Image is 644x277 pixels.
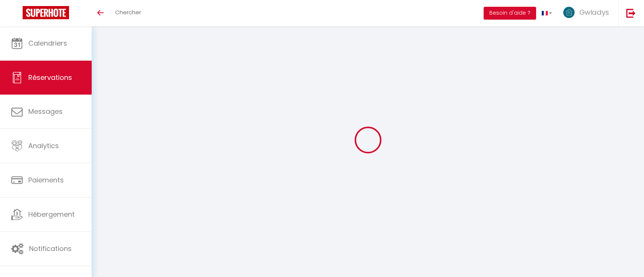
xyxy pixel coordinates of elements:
[28,175,64,185] span: Paiements
[23,6,69,19] img: Super Booking
[28,107,63,116] span: Messages
[563,7,575,18] img: ...
[115,8,141,16] span: Chercher
[484,7,536,20] button: Besoin d'aide ?
[29,244,72,253] span: Notifications
[28,38,67,48] span: Calendriers
[28,141,59,150] span: Analytics
[579,8,609,17] span: Gwladys
[28,73,72,82] span: Réservations
[28,210,75,219] span: Hébergement
[626,8,636,18] img: logout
